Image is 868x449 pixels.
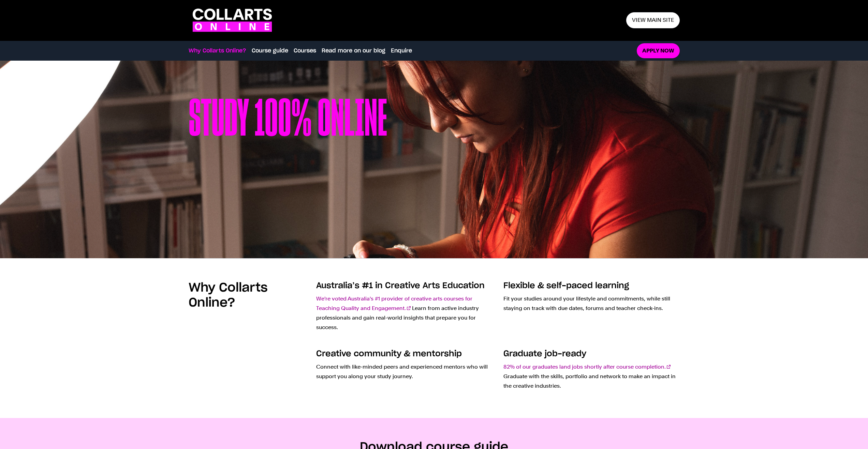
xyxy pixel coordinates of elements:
[503,362,680,391] p: Graduate with the skills, portfolio and network to make an impact in the creative industries.
[294,47,316,55] a: Courses
[316,294,492,332] p: Learn from active industry professionals and gain real-world insights that prepare you for success.
[503,363,671,370] a: 82% of our graduates land jobs shortly after course completion.
[316,349,492,359] h3: Creative community & mentorship
[316,280,492,291] h3: Australia’s #1 in Creative Arts Education
[322,47,385,55] a: Read more on our blog
[316,362,492,381] p: Connect with like-minded peers and experienced mentors who will support you along your study jour...
[189,47,246,55] a: Why Collarts Online?
[503,349,680,359] h3: Graduate job-ready
[637,43,680,59] a: Apply now
[189,95,387,224] h1: Study 100% online
[316,295,472,311] a: We're voted Australia's #1 provider of creative arts courses for Teaching Quality and Engagement.
[503,294,680,313] p: Fit your studies around your lifestyle and commitments, while still staying on track with due dat...
[252,47,288,55] a: Course guide
[503,280,680,291] h3: Flexible & self-paced learning
[189,280,308,310] h2: Why Collarts Online?
[626,12,680,28] a: View main site
[391,47,412,55] a: Enquire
